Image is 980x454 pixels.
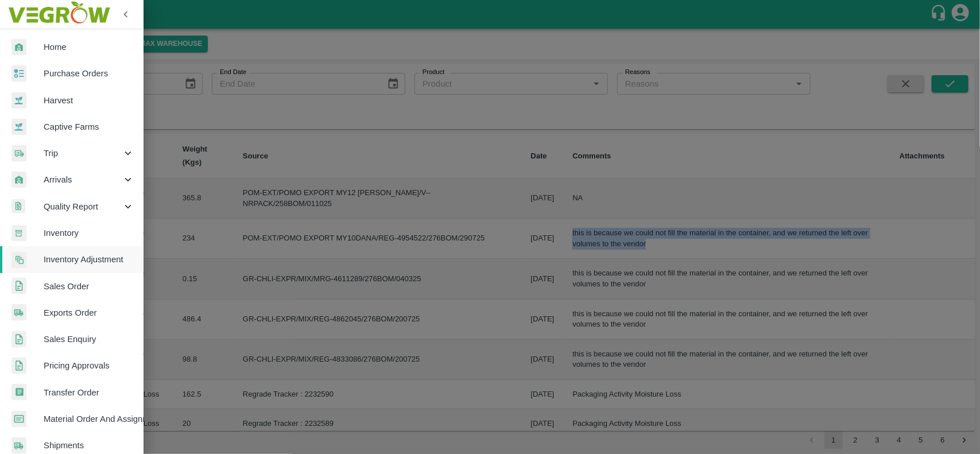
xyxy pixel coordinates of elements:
span: Harvest [44,94,134,107]
img: whArrival [11,172,26,188]
img: inventory [11,251,26,268]
img: harvest [11,118,26,135]
span: Material Order And Assignment [44,413,134,425]
img: delivery [11,145,26,162]
span: Shipments [44,439,134,452]
span: Sales Order [44,280,134,293]
span: Exports Order [44,306,134,319]
img: shipments [11,437,26,454]
span: Purchase Orders [44,67,134,80]
span: Pricing Approvals [44,359,134,372]
span: Sales Enquiry [44,333,134,346]
span: Arrivals [44,173,122,186]
span: Home [44,41,134,53]
img: centralMaterial [11,411,26,428]
span: Captive Farms [44,121,134,133]
span: Inventory Adjustment [44,253,134,266]
span: Trip [44,147,122,160]
span: Transfer Order [44,386,134,399]
img: sales [11,358,26,374]
img: whArrival [11,39,26,56]
img: sales [11,331,26,348]
img: whTransfer [11,384,26,401]
img: sales [11,278,26,294]
img: shipments [11,304,26,321]
img: whInventory [11,225,26,242]
img: harvest [11,92,26,109]
img: reciept [11,65,26,82]
span: Quality Report [44,200,122,213]
img: qualityReport [11,199,25,214]
span: Inventory [44,227,134,239]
